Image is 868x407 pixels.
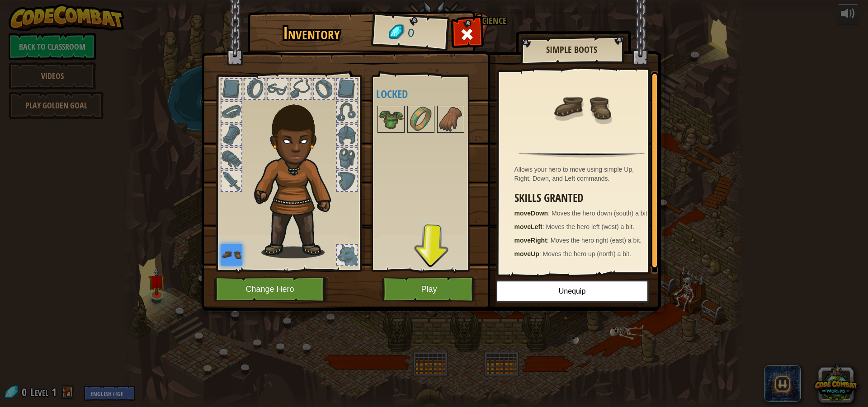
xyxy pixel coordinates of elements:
[546,223,634,230] span: Moves the hero left (west) a bit.
[529,45,614,55] h2: Simple Boots
[408,107,434,132] img: portrait.png
[514,165,654,183] div: Allows your hero to move using simple Up, Right, Down, and Left commands.
[547,237,551,244] span: :
[543,250,631,257] span: Moves the hero up (north) a bit.
[552,210,649,217] span: Moves the hero down (south) a bit.
[221,244,242,266] img: portrait.png
[514,192,654,204] h3: Skills Granted
[382,277,476,302] button: Play
[539,250,543,257] span: :
[250,92,347,258] img: raider_hair.png
[514,210,548,217] strong: moveDown
[514,250,539,257] strong: moveUp
[514,237,547,244] strong: moveRight
[514,223,542,230] strong: moveLeft
[378,107,404,132] img: portrait.png
[551,237,642,244] span: Moves the hero right (east) a bit.
[407,25,415,42] span: 0
[552,78,611,136] img: portrait.png
[519,152,644,158] img: hr.png
[376,88,490,100] h4: Locked
[214,277,329,302] button: Change Hero
[542,223,546,230] span: :
[438,107,463,132] img: portrait.png
[254,24,369,43] h1: Inventory
[496,280,649,303] button: Unequip
[548,210,552,217] span: :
